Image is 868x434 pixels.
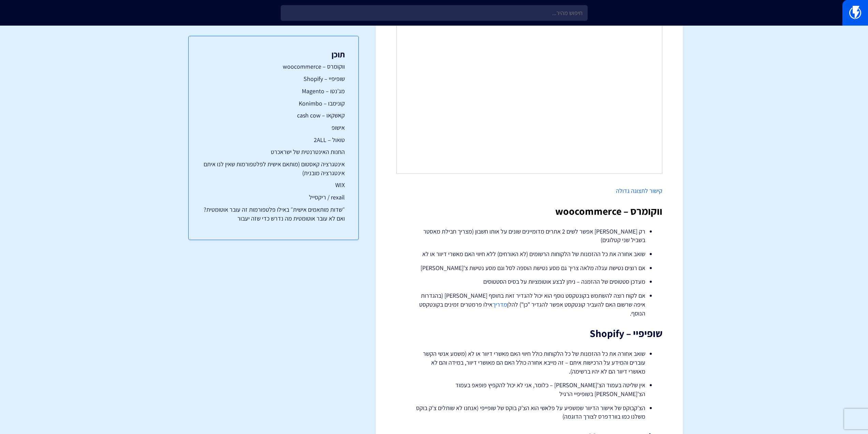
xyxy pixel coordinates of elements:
[202,123,345,132] a: אישופ
[413,227,645,244] li: רק [PERSON_NAME] אפשר לשים 2 אתרים מדומיינים שונים על אותו חשבון (מצריך חבילת מאסטר בשביל שני קטל...
[202,193,345,202] a: rexail / ריקסייל
[202,50,345,59] h3: תוכן
[555,204,662,218] span: ווקומרס – woocommerce
[492,300,507,308] a: מדריך
[202,87,345,96] a: מג'נטו – Magento
[202,136,345,144] a: טואול – 2ALL
[413,277,645,286] li: מעדכן סטטוסים של ההזמנה – ניתן לבצע אוטומציות על בסיס הסטטוסים
[413,291,645,318] li: אם לקוח רוצה להשתמש בקונטקסט נוסף הוא יכול להגדיר זאת בתוסף [PERSON_NAME] (בהגדרות איפה שרשום האם...
[202,160,345,177] a: אינטגרציה קאסטום (מותאם אישית לפלטפורמות שאין לנו איתם אינטגרציה מובנית)
[202,181,345,190] a: WIX
[202,111,345,120] a: קאשקאו – cash cow
[202,148,345,156] a: החנות האינטרנטית של ישראכרט
[413,349,645,376] li: שואב אחורה את כל ההזמנות של כל הלקוחות כולל חיווי האם מאשרי דיוור או לא (משמע אנשי הקשר עוברים וה...
[202,62,345,71] a: ווקומרס – woocommerce
[202,205,345,223] a: ״שדות מותאמים אישית״ באילו פלטפורמות זה עובר אוטומטית? ואם לא עובר אוטומטית מה נדרש כדי שזה יעבור
[413,404,645,421] li: הצ'קבוקס של אישור הדיוור שמשפיע על פלאשי הוא הצ'ק בוקס של שופייפי (אנחנו לא שותלים צ'ק בוקס משלנו...
[413,381,645,398] li: אין שליטה בעמוד הצ'[PERSON_NAME] – כלומר, אני לא יכול להקפיץ פופאפ בעמוד הצ'[PERSON_NAME] בשופיפי...
[413,264,645,272] li: אם רוצים נטישת עגלה מלאה צריך גם מסע נטישת הוספה לסל וגם מסע נטישת צ'[PERSON_NAME]
[202,99,345,108] a: קונימבו – Konimbo
[413,250,645,258] li: שואב אחורה את כל ההזמנות של הלקוחות הרשומים (לא האורחים) ללא חיווי האם מאשרי דיוור או לא
[396,328,662,339] h2: שופיפיי – Shopify
[202,74,345,83] a: שופיפיי – Shopify
[616,187,662,195] a: קישור לתצוגה גדולה
[281,5,588,21] input: חיפוש מהיר...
